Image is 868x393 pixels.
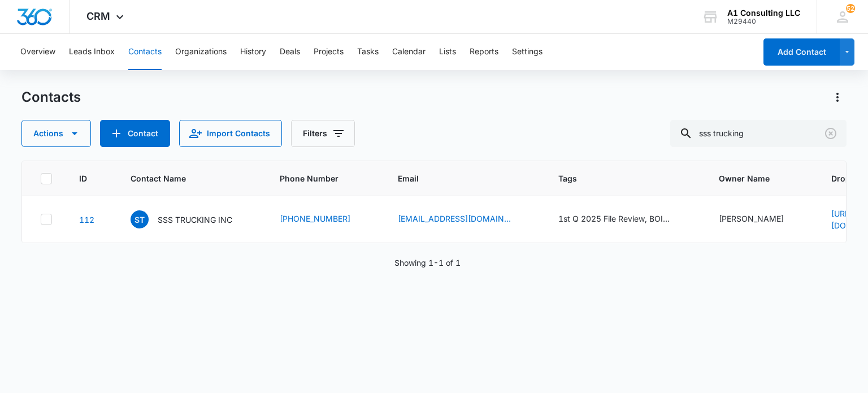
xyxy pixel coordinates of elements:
div: account name [727,8,800,18]
button: Import Contacts [179,120,282,147]
button: Add Contact [763,38,840,66]
p: SSS TRUCKING INC [158,214,232,226]
div: [PERSON_NAME] [719,213,784,224]
span: ID [79,172,87,184]
button: Deals [280,34,300,70]
div: notifications count [846,4,855,13]
button: Tasks [357,34,379,70]
span: Contact Name [131,172,236,184]
button: Lists [439,34,456,70]
span: Tags [558,172,675,184]
p: Showing 1-1 of 1 [394,257,461,269]
span: Email [398,172,515,184]
span: Owner Name [719,172,804,184]
button: Filters [291,120,355,147]
button: Calendar [392,34,426,70]
a: [PHONE_NUMBER] [280,213,350,224]
div: Contact Name - SSS TRUCKING INC - Select to Edit Field [131,210,253,228]
button: Reports [470,34,498,70]
button: Actions [21,120,91,147]
button: Settings [512,34,542,70]
span: 52 [846,4,855,13]
input: Search Contacts [670,120,847,147]
button: Leads Inbox [69,34,115,70]
button: Clear [822,124,840,142]
span: CRM [86,10,110,22]
button: Projects [314,34,344,70]
div: Email - ssstrucking311@gmail.com - Select to Edit Field [398,213,531,226]
button: Actions [828,88,847,106]
button: Overview [20,34,55,70]
span: ST [131,210,149,228]
div: 1st Q 2025 File Review, BOIR 2024, [US_STATE] Permit, DOT/MC Client, English , GHL Conversion, HU... [558,213,671,224]
button: Add Contact [100,120,170,147]
div: Owner Name - Romario Pusey - Select to Edit Field [719,213,804,226]
button: Contacts [128,34,162,70]
a: [EMAIL_ADDRESS][DOMAIN_NAME] [398,213,511,224]
h1: Contacts [21,89,81,106]
span: Phone Number [280,172,371,184]
button: Organizations [175,34,227,70]
button: History [240,34,266,70]
div: Tags - 1st Q 2025 File Review, BOIR 2024, Connecticut Permit, DOT/MC Client, English , GHL Conver... [558,213,692,226]
div: account id [727,18,800,25]
a: Navigate to contact details page for SSS TRUCKING INC [79,215,94,224]
div: Phone Number - (862) 766-4342 - Select to Edit Field [280,213,371,226]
